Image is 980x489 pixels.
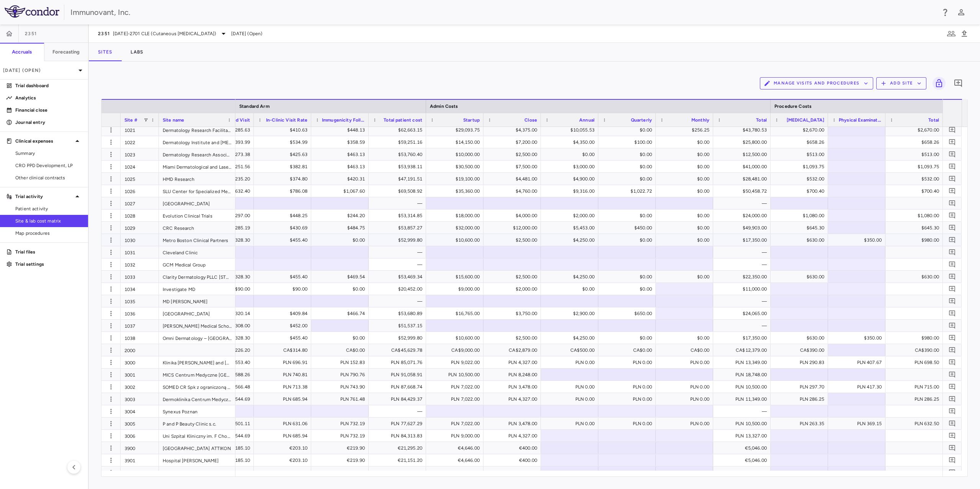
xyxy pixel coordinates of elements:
[947,467,957,478] button: Add comment
[318,136,365,148] div: $358.59
[159,430,235,442] div: Uni Szpital Kliniczny im. F Chopina w [GEOGRAPHIC_DATA]
[318,148,365,161] div: $463.13
[947,357,957,367] button: Add comment
[159,185,235,197] div: SLU Center for Specialized Medicine
[892,210,939,222] div: $1,080.00
[121,393,159,405] div: 3003
[720,283,767,295] div: $11,000.00
[159,258,235,270] div: GCM Medical Group
[159,418,235,429] div: P and P Beauty Clinic s.c.
[121,246,159,258] div: 1031
[720,197,767,210] div: —
[433,283,480,295] div: $9,000.00
[949,163,956,170] svg: Add comment
[663,222,709,234] div: $0.00
[159,283,235,295] div: Investigate MD
[376,283,422,295] div: $20,452.00
[720,210,767,222] div: $24,000.00
[663,271,709,283] div: $0.00
[548,148,595,161] div: $0.00
[548,222,595,234] div: $5,453.00
[605,210,652,222] div: $0.00
[949,224,956,231] svg: Add comment
[121,258,159,270] div: 1032
[231,30,262,37] span: [DATE] (Open)
[947,259,957,270] button: Add comment
[121,43,152,61] button: Labs
[15,193,73,200] p: Trial activity
[720,307,767,320] div: $24,065.00
[121,381,159,393] div: 3002
[121,356,159,368] div: 3000
[261,136,307,148] div: $534.99
[949,408,956,415] svg: Add comment
[261,234,307,246] div: $455.40
[261,307,307,320] div: $409.84
[947,149,957,159] button: Add comment
[376,320,422,332] div: $51,537.15
[15,174,82,181] span: Other clinical contracts
[548,124,595,136] div: $10,055.53
[949,212,956,219] svg: Add comment
[949,469,956,476] svg: Add comment
[98,31,110,37] span: 2351
[774,104,812,109] span: Procedure Costs
[949,383,956,390] svg: Add comment
[376,197,422,210] div: —
[605,185,652,197] div: $1,022.72
[947,235,957,245] button: Add comment
[159,356,235,368] div: Klinika [PERSON_NAME] and [PERSON_NAME] Spółka z o.o
[720,124,767,136] div: $43,780.53
[928,117,939,123] span: Total
[663,148,709,161] div: $0.00
[376,210,422,222] div: $53,314.85
[548,136,595,148] div: $4,350.00
[261,271,307,283] div: $455.40
[159,124,235,136] div: Dermatology Research Facilitator
[261,173,307,185] div: $374.80
[433,136,480,148] div: $14,150.00
[605,136,652,148] div: $100.00
[949,249,956,256] svg: Add comment
[121,197,159,209] div: 1027
[70,6,936,18] div: Immunovant, Inc.
[121,173,159,185] div: 1025
[949,371,956,378] svg: Add comment
[318,210,365,222] div: $244.20
[720,295,767,307] div: —
[949,297,956,305] svg: Add comment
[663,173,709,185] div: $0.00
[261,161,307,173] div: $382.81
[159,136,235,148] div: Dermatology Institute and [MEDICAL_DATA] Center
[605,124,652,136] div: $0.00
[490,210,537,222] div: $4,000.00
[605,222,652,234] div: $450.00
[318,161,365,173] div: $463.13
[947,198,957,208] button: Add comment
[15,205,82,212] span: Patient activity
[121,271,159,283] div: 1033
[720,271,767,283] div: $22,350.00
[720,148,767,161] div: $12,500.00
[124,117,137,123] span: Site #
[121,222,159,234] div: 1029
[159,210,235,221] div: Evolution Clinical Trials
[433,271,480,283] div: $15,600.00
[839,117,882,123] span: Physical Examination
[892,222,939,234] div: $645.30
[777,148,824,161] div: $513.00
[605,271,652,283] div: $0.00
[892,136,939,148] div: $658.26
[490,307,537,320] div: $3,750.00
[876,77,926,89] button: Add Site
[949,322,956,329] svg: Add comment
[663,185,709,197] div: $0.00
[430,104,458,109] span: Admin Costs
[121,454,159,466] div: 3901
[949,236,956,244] svg: Add comment
[376,258,422,271] div: —
[548,271,595,283] div: $4,250.00
[121,283,159,295] div: 1034
[52,49,80,55] h6: Forecasting
[949,310,956,317] svg: Add comment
